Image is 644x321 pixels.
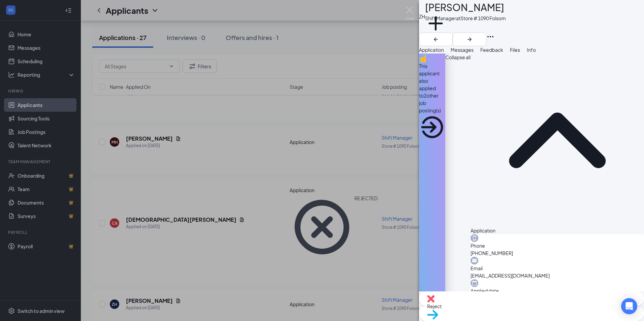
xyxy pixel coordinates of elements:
[480,47,503,53] span: Feedback
[432,35,440,43] svg: ArrowLeftNew
[471,53,644,227] svg: ChevronUp
[471,272,644,279] span: [EMAIL_ADDRESS][DOMAIN_NAME]
[419,114,445,140] svg: ArrowCircle
[471,227,644,234] div: Application
[621,298,637,314] div: Open Intercom Messenger
[527,47,536,53] span: Info
[471,287,644,294] span: Applied date
[427,303,442,309] span: Reject
[510,47,520,53] span: Files
[465,35,474,43] svg: ArrowRight
[453,33,486,46] button: ArrowRight
[445,54,471,60] span: Collapse all
[425,15,506,22] div: Shift Manager at Store # 1090 Folsom
[419,62,445,114] div: This applicant also applied to 2 other job posting(s)
[419,13,425,20] div: ZH
[425,13,446,41] button: PlusAdd a tag
[419,47,444,53] span: Application
[471,242,644,249] span: Phone
[471,264,644,272] span: Email
[451,47,474,53] span: Messages
[425,13,446,34] svg: Plus
[486,33,494,41] svg: Ellipses
[419,33,453,46] button: ArrowLeftNew
[471,249,644,257] span: [PHONE_NUMBER]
